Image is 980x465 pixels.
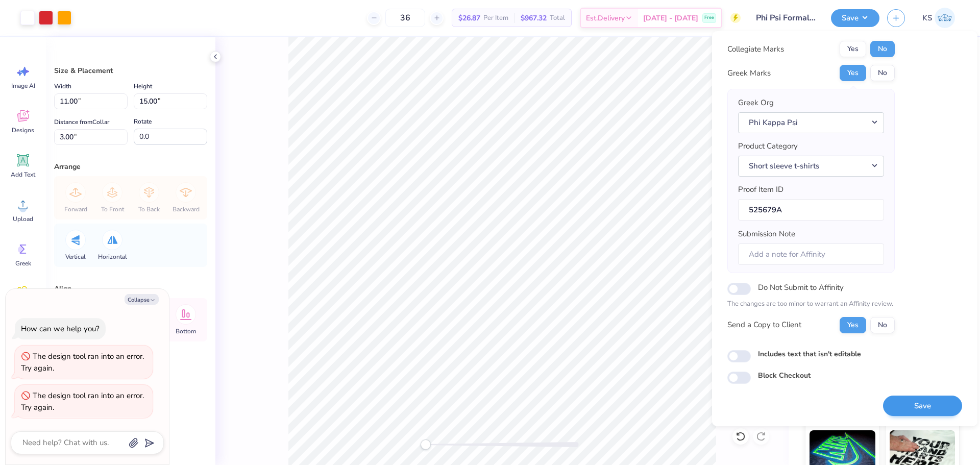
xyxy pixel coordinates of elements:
[738,228,795,240] label: Submission Note
[738,97,774,109] label: Greek Org
[54,161,207,172] div: Arrange
[727,319,801,331] div: Send a Copy to Client
[738,184,783,195] label: Proof Item ID
[738,243,884,265] input: Add a note for Affinity
[727,43,784,55] div: Collegiate Marks
[521,13,547,23] span: $967.32
[738,140,798,152] label: Product Category
[12,126,34,134] span: Designs
[758,281,844,294] label: Do Not Submit to Affinity
[727,299,895,309] p: The changes are too minor to warrant an Affinity review.
[134,80,152,92] label: Height
[176,327,196,335] span: Bottom
[21,351,144,373] div: The design tool ran into an error. Try again.
[870,317,895,333] button: No
[11,170,35,179] span: Add Text
[483,13,508,23] span: Per Item
[586,13,625,23] span: Est. Delivery
[883,396,962,417] button: Save
[643,13,698,23] span: [DATE] - [DATE]
[65,253,86,261] span: Vertical
[15,259,31,267] span: Greek
[21,324,100,334] div: How can we help you?
[421,439,431,450] div: Accessibility label
[125,294,159,305] button: Collapse
[458,13,480,23] span: $26.87
[738,112,884,133] button: Phi Kappa Psi
[758,370,811,381] label: Block Checkout
[54,65,207,76] div: Size & Placement
[935,8,955,28] img: Kath Sales
[918,8,960,28] a: KS
[870,41,895,57] button: No
[54,116,109,128] label: Distance from Collar
[840,41,866,57] button: Yes
[727,67,771,79] div: Greek Marks
[840,65,866,81] button: Yes
[758,349,861,359] label: Includes text that isn't editable
[748,8,823,28] input: Untitled Design
[870,65,895,81] button: No
[54,80,71,92] label: Width
[922,12,932,24] span: KS
[738,156,884,177] button: Short sleeve t-shirts
[550,13,565,23] span: Total
[21,390,144,412] div: The design tool ran into an error. Try again.
[11,82,35,90] span: Image AI
[54,283,207,294] div: Align
[98,253,127,261] span: Horizontal
[840,317,866,333] button: Yes
[385,9,425,27] input: – –
[831,9,879,27] button: Save
[134,115,152,128] label: Rotate
[704,14,714,21] span: Free
[13,215,33,223] span: Upload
